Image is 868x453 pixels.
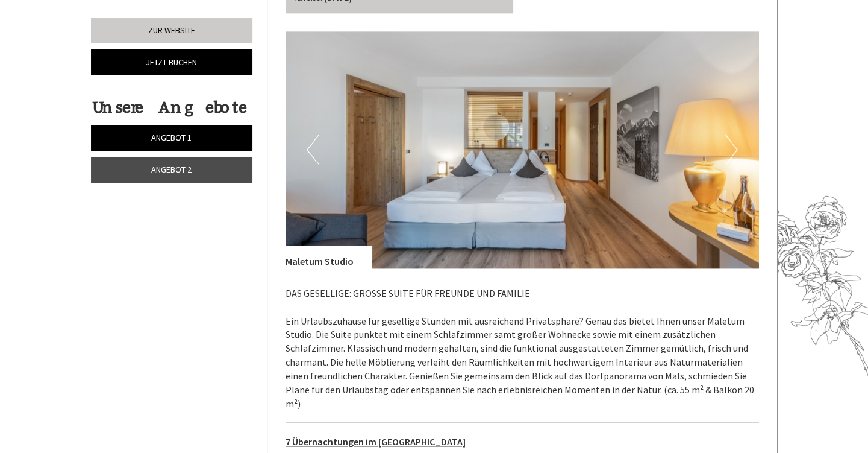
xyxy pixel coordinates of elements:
[725,135,738,165] button: Next
[286,287,759,411] p: DAS GESELLIGE: GROSSE SUITE FÜR FREUNDE UND FAMILIE Ein Urlaubszuhause für gesellige Stunden mit ...
[151,164,192,175] span: Angebot 2
[286,436,466,448] u: 7 Übernachtungen im [GEOGRAPHIC_DATA]
[286,246,372,268] div: Maletum Studio
[91,18,252,43] a: Zur Website
[91,97,249,119] div: Unsere Angebote
[91,49,252,75] a: Jetzt buchen
[151,132,192,143] span: Angebot 1
[307,135,319,165] button: Previous
[286,31,759,268] img: image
